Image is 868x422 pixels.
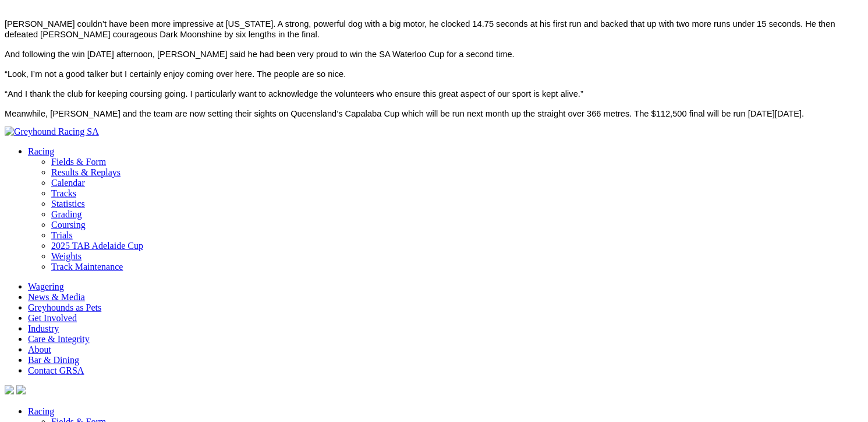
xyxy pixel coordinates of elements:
a: Wagering [28,282,64,291]
img: Greyhound Racing SA [5,126,99,137]
a: Statistics [51,199,85,209]
span: “Look, I’m not a good talker but I certainly enjoy coming over here. The people are so nice. [5,69,346,79]
a: 2025 TAB Adelaide Cup [51,241,143,251]
a: Tracks [51,188,76,198]
a: Calendar [51,178,85,188]
span: And following the win [DATE] afternoon, [PERSON_NAME] said he had been very proud to win the SA W... [5,50,515,59]
a: Track Maintenance [51,262,123,272]
a: Get Involved [28,313,77,323]
a: Weights [51,251,82,261]
span: [PERSON_NAME] couldn’t have been more impressive at [US_STATE]. A strong, powerful dog with a big... [5,19,835,39]
a: Racing [28,406,54,416]
a: Care & Integrity [28,334,90,344]
a: Results & Replays [51,167,121,177]
a: Fields & Form [51,157,106,167]
a: Contact GRSA [28,365,84,375]
a: Industry [28,323,59,333]
a: Greyhounds as Pets [28,303,101,312]
a: News & Media [28,292,85,302]
img: facebook.svg [5,385,14,395]
span: “And I thank the club for keeping coursing going. I particularly want to acknowledge the voluntee... [5,89,583,99]
a: About [28,344,51,354]
a: Racing [28,146,54,156]
a: Bar & Dining [28,355,79,365]
span: Meanwhile, [PERSON_NAME] and the team are now setting their sights on Queensland’s Capalaba Cup w... [5,109,804,118]
a: Coursing [51,220,86,230]
a: Grading [51,209,82,219]
img: twitter.svg [16,385,26,395]
a: Trials [51,230,73,240]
